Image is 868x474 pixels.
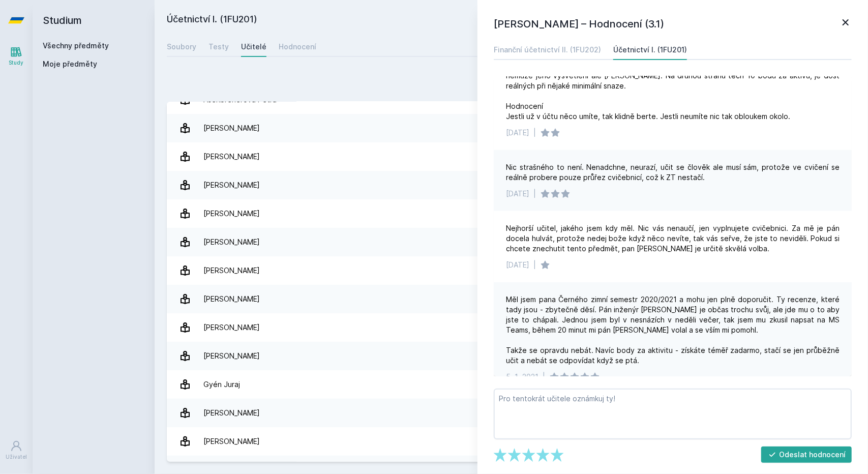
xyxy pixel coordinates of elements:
a: Uživatel [2,435,31,466]
button: Odeslat hodnocení [761,447,852,463]
a: [PERSON_NAME] 7 hodnocení 2.0 [167,313,856,342]
a: Učitelé [241,37,266,57]
div: [DATE] [506,189,529,199]
a: Gyén Juraj 5 hodnocení 4.8 [167,370,856,399]
div: | [543,372,545,382]
div: | [533,189,536,199]
div: Hodnocení [279,42,316,52]
div: [PERSON_NAME] [203,175,260,195]
div: Study [9,59,24,67]
div: Uživatel [6,453,27,461]
a: [PERSON_NAME] 9 hodnocení 4.9 [167,199,856,228]
div: [PERSON_NAME] [203,346,260,366]
h2: Účetnictví I. (1FU201) [167,12,742,28]
div: [PERSON_NAME] [203,260,260,281]
a: [PERSON_NAME] 3 hodnocení 4.7 [167,399,856,427]
div: [PERSON_NAME] [203,146,260,167]
a: [PERSON_NAME] 5 hodnocení 4.8 [167,256,856,285]
div: [DATE] [506,260,529,270]
a: [PERSON_NAME] 2 hodnocení 4.0 [167,342,856,370]
a: [PERSON_NAME] 1 hodnocení 3.0 [167,114,856,142]
div: | [533,260,536,270]
a: Hodnocení [279,37,316,57]
div: [PERSON_NAME] [203,289,260,309]
a: [PERSON_NAME] 44 hodnocení 3.1 [167,142,856,171]
div: | [533,128,536,138]
a: [PERSON_NAME] 4 hodnocení 5.0 [167,171,856,199]
div: Učitelé [241,42,266,52]
div: Gyén Juraj [203,374,240,395]
div: [PERSON_NAME] [203,403,260,423]
div: Nejhorší učitel, jakého jsem kdy měl. Nic vás nenaučí, jen vyplnujete cvičebnici. Za mě je pán do... [506,223,840,254]
div: [PERSON_NAME] [203,203,260,224]
a: Study [2,41,31,72]
div: 5. 1. 2021 [506,372,538,382]
a: [PERSON_NAME] 2 hodnocení 5.0 [167,228,856,256]
span: Moje předměty [43,59,97,69]
div: [PERSON_NAME] [203,232,260,252]
a: Testy [208,37,229,57]
div: Testy [208,42,229,52]
div: Nic strašného to není. Nenadchne, neurazí, učit se člověk ale musí sám, protože ve cvičení se reá... [506,162,840,183]
div: [PERSON_NAME] [203,431,260,452]
div: [PERSON_NAME] [203,317,260,338]
a: Všechny předměty [43,41,109,50]
a: [PERSON_NAME] 8 hodnocení 4.0 [167,285,856,313]
a: [PERSON_NAME] 2 hodnocení 5.0 [167,427,856,456]
div: Měl jsem pana Černého zimní semestr 2020/2021 a mohu jen plně doporučit. Ty recenze, které tady j... [506,294,840,366]
div: [PERSON_NAME] [203,118,260,138]
a: Soubory [167,37,196,57]
div: Soubory [167,42,196,52]
div: [DATE] [506,128,529,138]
